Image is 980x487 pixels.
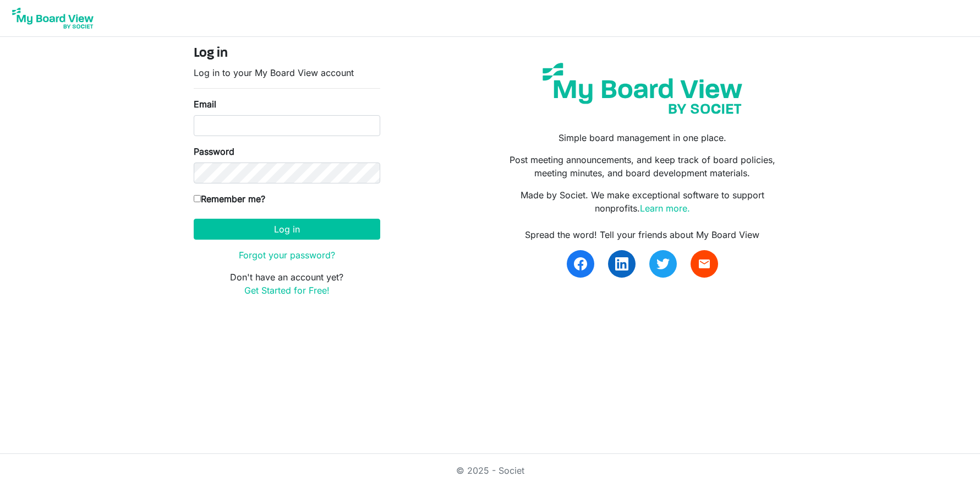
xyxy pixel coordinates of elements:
[640,203,690,214] a: Learn more.
[698,257,711,270] span: email
[456,465,524,476] a: © 2025 - Societ
[244,285,330,296] a: Get Started for Free!
[194,219,380,240] button: Log in
[194,195,201,202] input: Remember me?
[656,257,670,270] img: twitter.svg
[194,46,380,62] h4: Log in
[498,228,786,241] div: Spread the word! Tell your friends about My Board View
[615,257,628,270] img: linkedin.svg
[498,188,786,215] p: Made by Societ. We make exceptional software to support nonprofits.
[9,4,97,32] img: My Board View Logo
[194,270,380,297] p: Don't have an account yet?
[194,66,380,79] p: Log in to your My Board View account
[534,55,751,122] img: my-board-view-societ.svg
[194,192,265,205] label: Remember me?
[691,250,718,278] a: email
[239,250,335,261] a: Forgot your password?
[194,145,234,158] label: Password
[498,131,786,144] p: Simple board management in one place.
[194,98,216,111] label: Email
[574,257,587,270] img: facebook.svg
[498,153,786,180] p: Post meeting announcements, and keep track of board policies, meeting minutes, and board developm...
